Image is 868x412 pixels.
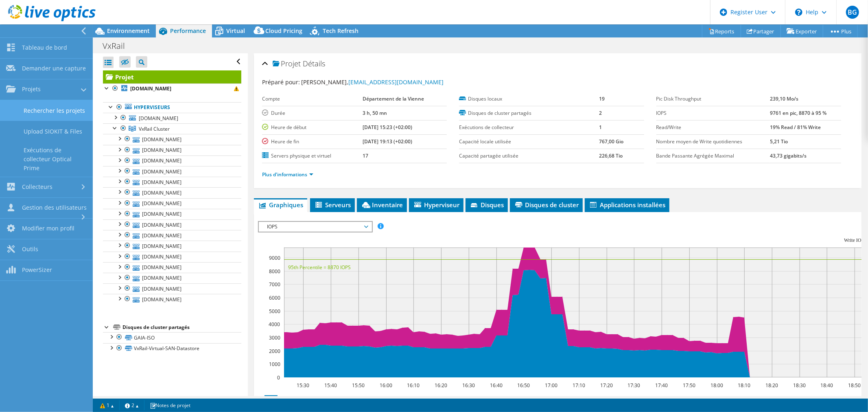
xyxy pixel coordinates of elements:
a: [DOMAIN_NAME] [103,156,241,166]
span: Disques de cluster [514,201,579,209]
span: Projet [273,60,301,68]
span: Hyperviseur [413,201,459,209]
b: 19 [599,95,605,102]
a: Notes de projet [144,400,196,410]
b: 2 [599,110,602,116]
a: [DOMAIN_NAME] [103,262,241,273]
text: 16:20 [435,382,448,389]
label: Préparé pour: [262,78,300,86]
a: 2 [119,400,144,410]
label: Heure de fin [262,138,363,146]
span: VxRail Cluster [139,125,170,132]
label: Disques locaux [459,95,599,103]
b: 43,73 gigabits/s [770,152,807,159]
text: 16:50 [518,382,530,389]
span: Inventaire [361,201,403,209]
a: Exporter [781,25,823,37]
span: IOPS [263,222,367,232]
span: Performance [170,27,206,35]
a: GAIA-ISO [103,332,241,343]
span: Applications installées [589,201,665,209]
text: 7000 [269,281,280,288]
text: 8000 [269,268,280,275]
span: Graphiques [258,201,303,209]
label: Servers physique et virtuel [262,152,363,160]
text: 18:40 [821,382,833,389]
a: [DOMAIN_NAME] [103,230,241,241]
a: [DOMAIN_NAME] [103,219,241,230]
label: Durée [262,109,363,117]
span: Cloud Pricing [265,27,302,35]
b: 3 h, 50 mn [363,110,387,116]
text: 9000 [269,254,280,261]
a: [EMAIL_ADDRESS][DOMAIN_NAME] [348,78,444,86]
b: 5,21 Tio [770,138,788,145]
text: 1000 [269,361,280,368]
text: 5000 [269,308,280,315]
text: 18:00 [711,382,724,389]
text: 17:30 [628,382,641,389]
text: 15:40 [325,382,337,389]
text: 16:00 [380,382,393,389]
span: Serveurs [314,201,351,209]
a: VxRail Cluster [103,123,241,134]
text: Write IOPS [844,237,867,243]
text: 16:40 [490,382,503,389]
div: Disques de cluster partagés [122,322,241,332]
label: Capacité locale utilisée [459,138,599,146]
a: [DOMAIN_NAME] [103,252,241,262]
a: Partager [741,25,781,37]
b: 19% Read / 81% Write [770,124,821,131]
span: Détails [303,59,325,68]
text: 18:20 [766,382,778,389]
label: IOPS [656,109,770,117]
span: BG [846,6,859,19]
label: Compte [262,95,363,103]
a: [DOMAIN_NAME] [103,187,241,198]
a: [DOMAIN_NAME] [103,209,241,219]
span: Disques [470,201,504,209]
svg: \n [795,9,802,16]
text: 15:50 [352,382,365,389]
label: Heure de début [262,123,363,131]
label: Bande Passante Agrégée Maximal [656,152,770,160]
a: [DOMAIN_NAME] [103,273,241,283]
text: 18:50 [848,382,861,389]
b: 239,10 Mo/s [770,95,798,102]
a: Hyperviseurs [103,102,241,113]
a: [DOMAIN_NAME] [103,177,241,187]
label: Disques de cluster partagés [459,109,599,117]
text: 95th Percentile = 8870 IOPS [288,264,351,271]
text: 4000 [269,321,280,328]
text: 17:20 [601,382,613,389]
text: 17:40 [656,382,668,389]
text: 18:30 [794,382,806,389]
text: 16:10 [407,382,420,389]
b: [DOMAIN_NAME] [130,85,171,92]
b: 767,00 Gio [599,138,624,145]
b: 9761 en pic, 8870 à 95 % [770,110,826,116]
a: [DOMAIN_NAME] [103,294,241,305]
a: [DOMAIN_NAME] [103,83,241,94]
a: [DOMAIN_NAME] [103,113,241,123]
label: Capacité partagée utilisée [459,152,599,160]
text: 3000 [269,334,280,341]
span: [DOMAIN_NAME] [139,115,178,122]
a: [DOMAIN_NAME] [103,166,241,177]
a: VxRail-Virtual-SAN-Datastore [103,343,241,354]
a: [DOMAIN_NAME] [103,198,241,209]
a: Plus d'informations [262,171,313,178]
text: 17:10 [573,382,586,389]
text: 17:00 [545,382,558,389]
text: 17:50 [683,382,696,389]
text: 6000 [269,294,280,301]
a: [DOMAIN_NAME] [103,283,241,294]
label: Nombre moyen de Write quotidiennes [656,138,770,146]
a: 1 [94,400,120,410]
a: [DOMAIN_NAME] [103,134,241,145]
b: [DATE] 15:23 (+02:00) [363,124,412,131]
label: Pic Disk Throughput [656,95,770,103]
span: [PERSON_NAME], [301,78,444,86]
text: 2000 [269,348,280,355]
text: 0 [277,374,280,381]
